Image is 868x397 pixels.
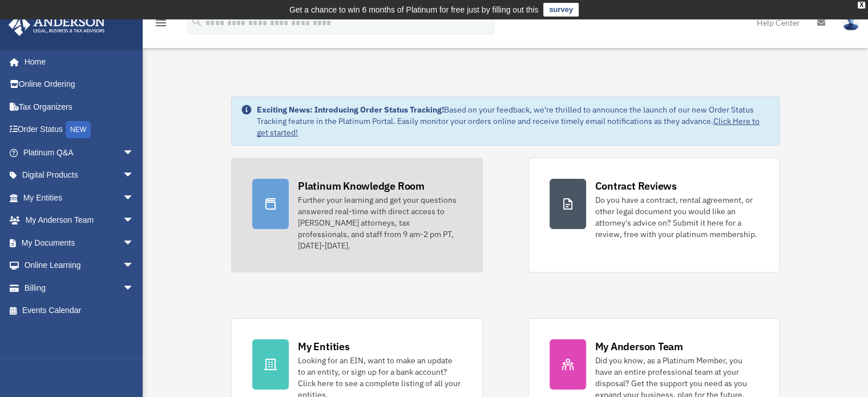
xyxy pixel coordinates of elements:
span: arrow_drop_down [123,276,146,300]
a: Digital Productsarrow_drop_down [8,164,151,187]
a: Billingarrow_drop_down [8,276,151,299]
a: My Documentsarrow_drop_down [8,231,151,254]
img: Anderson Advisors Platinum Portal [5,14,108,36]
a: Order StatusNEW [8,118,151,142]
a: Home [8,50,146,73]
div: My Anderson Team [595,339,683,354]
i: menu [154,16,168,30]
i: search [191,15,203,28]
span: arrow_drop_down [123,209,146,232]
a: survey [543,3,579,17]
span: arrow_drop_down [123,186,146,210]
a: My Anderson Teamarrow_drop_down [8,209,151,232]
div: Get a chance to win 6 months of Platinum for free just by filling out this [289,3,539,17]
div: My Entities [298,339,349,354]
a: Contract Reviews Do you have a contract, rental agreement, or other legal document you would like... [528,158,780,272]
span: arrow_drop_down [123,254,146,278]
a: Platinum Knowledge Room Further your learning and get your questions answered real-time with dire... [231,158,482,272]
div: NEW [66,121,91,138]
div: Further your learning and get your questions answered real-time with direct access to [PERSON_NAM... [298,194,461,251]
span: arrow_drop_down [123,164,146,187]
a: Click Here to get started! [257,116,760,138]
div: Do you have a contract, rental agreement, or other legal document you would like an attorney's ad... [595,194,758,240]
img: User Pic [842,14,859,31]
a: menu [154,20,168,30]
a: Online Learningarrow_drop_down [8,254,151,277]
div: Platinum Knowledge Room [298,179,425,193]
a: My Entitiesarrow_drop_down [8,186,151,209]
span: arrow_drop_down [123,141,146,165]
div: Based on your feedback, we're thrilled to announce the launch of our new Order Status Tracking fe... [257,104,770,138]
div: Contract Reviews [595,179,677,193]
span: arrow_drop_down [123,231,146,255]
div: close [858,2,865,9]
a: Platinum Q&Aarrow_drop_down [8,141,151,164]
a: Online Ordering [8,73,151,96]
a: Events Calendar [8,299,151,322]
a: Tax Organizers [8,95,151,118]
strong: Exciting News: Introducing Order Status Tracking! [257,105,444,115]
